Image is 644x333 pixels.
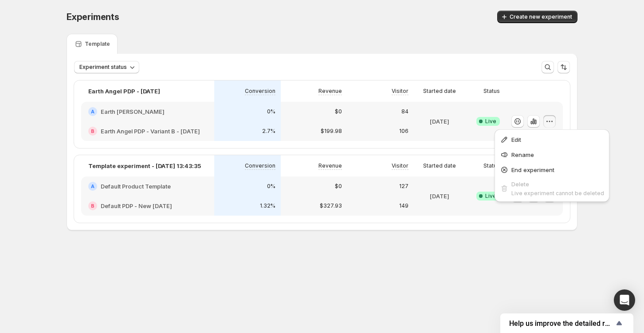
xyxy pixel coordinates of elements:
[483,88,500,95] p: Status
[245,88,275,95] p: Conversion
[91,128,94,134] h2: B
[91,184,94,189] h2: A
[91,203,94,209] h2: B
[509,319,614,328] span: Help us improve the detailed report for A/B campaigns
[88,161,201,170] p: Template experiment - [DATE] 13:43:35
[101,107,165,116] h2: Earth [PERSON_NAME]
[423,88,456,95] p: Started date
[260,202,275,209] p: 1.32%
[497,11,577,23] button: Create new experiment
[399,128,408,135] p: 106
[262,128,275,135] p: 2.7%
[423,162,456,169] p: Started date
[267,108,275,115] p: 0%
[91,109,94,114] h2: A
[511,190,604,197] span: Live experiment cannot be deleted
[430,192,449,201] p: [DATE]
[392,88,408,95] p: Visitor
[485,193,496,200] span: Live
[401,108,408,115] p: 84
[511,180,604,189] div: Delete
[74,61,139,73] button: Experiment status
[558,61,570,73] button: Sort the results
[335,108,342,115] p: $0
[509,318,624,329] button: Show survey - Help us improve the detailed report for A/B campaigns
[318,162,342,169] p: Revenue
[511,151,534,158] span: Rename
[399,202,408,209] p: 149
[335,183,342,190] p: $0
[485,118,496,125] span: Live
[497,132,607,146] button: Edit
[88,87,160,96] p: Earth Angel PDP - [DATE]
[511,166,554,173] span: End experiment
[79,64,127,71] span: Experiment status
[101,201,172,210] h2: Default PDP - New [DATE]
[101,127,200,136] h2: Earth Angel PDP - Variant B - [DATE]
[497,162,607,177] button: End experiment
[392,162,408,169] p: Visitor
[320,202,342,209] p: $327.93
[614,289,635,311] div: Open Intercom Messenger
[318,88,342,95] p: Revenue
[483,162,500,169] p: Status
[430,117,449,126] p: [DATE]
[85,40,110,48] p: Template
[510,13,572,20] span: Create new experiment
[511,136,521,143] span: Edit
[67,12,119,22] span: Experiments
[267,183,275,190] p: 0%
[101,182,171,191] h2: Default Product Template
[399,183,408,190] p: 127
[497,177,607,199] button: DeleteLive experiment cannot be deleted
[497,147,607,161] button: Rename
[245,162,275,169] p: Conversion
[321,128,342,135] p: $199.98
